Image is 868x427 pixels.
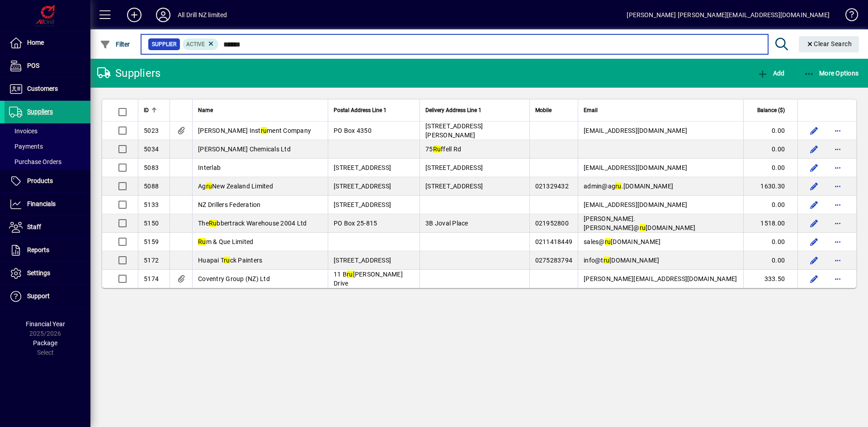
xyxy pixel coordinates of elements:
[178,8,227,22] div: All Drill NZ limited
[27,177,53,184] span: Products
[743,251,797,270] td: 0.00
[9,143,43,150] span: Payments
[5,78,90,100] a: Customers
[100,41,130,48] span: Filter
[5,262,90,285] a: Settings
[144,145,159,153] span: 5034
[33,339,57,347] span: Package
[27,39,44,46] span: Home
[5,139,90,154] a: Payments
[5,285,90,308] a: Support
[198,105,322,115] div: Name
[604,257,610,264] em: ru
[640,224,646,231] em: ru
[334,201,391,208] span: [STREET_ADDRESS]
[27,200,56,207] span: Financials
[830,123,845,138] button: More options
[802,65,861,81] button: More Options
[584,164,687,171] span: [EMAIL_ADDRESS][DOMAIN_NAME]
[144,105,164,115] div: ID
[806,40,852,47] span: Clear Search
[830,216,845,230] button: More options
[425,105,481,115] span: Delivery Address Line 1
[98,36,132,52] button: Filter
[27,269,50,277] span: Settings
[144,201,159,208] span: 5133
[830,142,845,156] button: More options
[120,7,149,23] button: Add
[27,85,58,92] span: Customers
[743,214,797,233] td: 1518.00
[5,55,90,77] a: POS
[5,123,90,139] a: Invoices
[5,193,90,216] a: Financials
[807,216,821,230] button: Edit
[807,160,821,175] button: Edit
[5,170,90,192] a: Products
[198,220,307,227] span: The bbertrack Warehouse 2004 Ltd
[144,238,159,245] span: 5159
[839,2,857,31] a: Knowledge Base
[27,62,39,69] span: POS
[749,105,793,115] div: Balance ($)
[627,8,830,22] div: [PERSON_NAME] [PERSON_NAME][EMAIL_ADDRESS][DOMAIN_NAME]
[799,36,859,52] button: Clear
[334,271,403,287] span: 11 B [PERSON_NAME] Drive
[9,127,38,135] span: Invoices
[584,238,660,245] span: sales@ [DOMAIN_NAME]
[743,140,797,159] td: 0.00
[27,223,41,230] span: Staff
[807,272,821,286] button: Edit
[97,66,160,80] div: Suppliers
[425,220,468,227] span: 3B Joval Place
[144,105,149,115] span: ID
[584,215,695,231] span: [PERSON_NAME].[PERSON_NAME]@ [DOMAIN_NAME]
[584,127,687,134] span: [EMAIL_ADDRESS][DOMAIN_NAME]
[743,233,797,251] td: 0.00
[27,108,53,115] span: Suppliers
[535,105,573,115] div: Mobile
[198,201,261,208] span: NZ Drillers Federation
[152,40,176,49] span: Supplier
[5,154,90,169] a: Purchase Orders
[198,127,311,134] span: [PERSON_NAME] Inst ment Company
[198,238,206,245] em: Ru
[830,197,845,212] button: More options
[535,238,573,245] span: 0211418449
[584,201,687,208] span: [EMAIL_ADDRESS][DOMAIN_NAME]
[433,145,441,153] em: Ru
[334,257,391,264] span: [STREET_ADDRESS]
[755,65,787,81] button: Add
[198,257,262,264] span: Huapai T ck Painters
[334,164,391,171] span: [STREET_ADDRESS]
[144,164,159,171] span: 5083
[5,216,90,239] a: Staff
[198,275,270,282] span: Coventry Group (NZ) Ltd
[807,235,821,249] button: Edit
[830,272,845,286] button: More options
[27,292,50,300] span: Support
[584,105,598,115] span: Email
[144,127,159,134] span: 5023
[334,220,377,227] span: PO Box 25-815
[535,183,569,190] span: 021329432
[425,164,483,171] span: [STREET_ADDRESS]
[144,220,159,227] span: 5150
[807,253,821,267] button: Edit
[807,179,821,193] button: Edit
[209,220,217,227] em: Ru
[144,257,159,264] span: 5172
[743,270,797,288] td: 333.50
[535,220,569,227] span: 021952800
[198,183,273,190] span: Ag New Zealand Limited
[830,235,845,249] button: More options
[334,183,391,190] span: [STREET_ADDRESS]
[347,271,353,278] em: ru
[198,238,253,245] span: m & Que Limited
[757,70,784,77] span: Add
[584,275,737,282] span: [PERSON_NAME][EMAIL_ADDRESS][DOMAIN_NAME]
[144,275,159,282] span: 5174
[830,160,845,175] button: More options
[27,246,49,253] span: Reports
[807,123,821,138] button: Edit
